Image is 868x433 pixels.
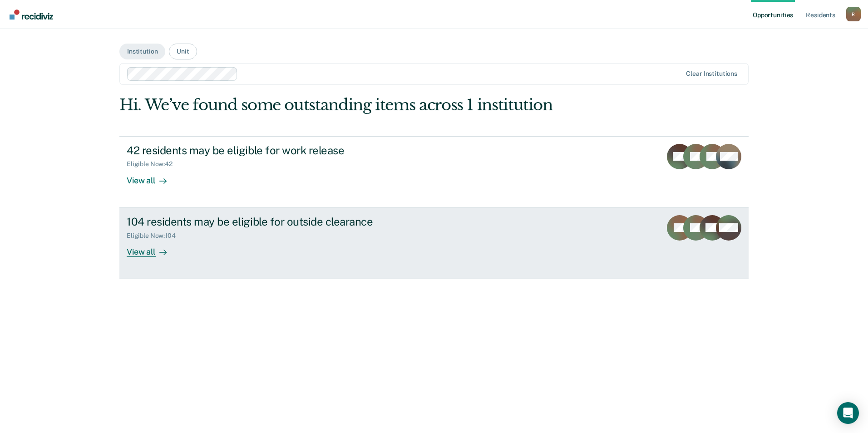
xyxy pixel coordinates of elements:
div: Eligible Now : 104 [127,232,183,240]
div: 42 residents may be eligible for work release [127,144,445,157]
a: 104 residents may be eligible for outside clearanceEligible Now:104View all [119,208,749,279]
div: View all [127,239,178,257]
div: Clear institutions [686,70,737,78]
a: 42 residents may be eligible for work releaseEligible Now:42View all [119,136,749,208]
img: Recidiviz [10,10,53,20]
div: 104 residents may be eligible for outside clearance [127,215,445,228]
button: Unit [169,44,197,59]
button: Institution [119,44,165,59]
div: Open Intercom Messenger [837,402,859,424]
div: View all [127,168,178,186]
button: Profile dropdown button [846,7,861,21]
div: R [846,7,861,21]
div: Eligible Now : 42 [127,160,180,168]
div: Hi. We’ve found some outstanding items across 1 institution [119,96,623,114]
